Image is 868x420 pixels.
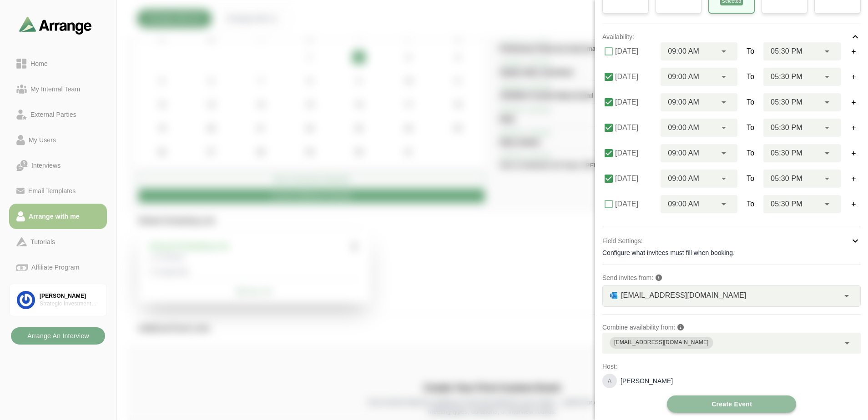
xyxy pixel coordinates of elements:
div: Email Templates [25,185,79,196]
div: A [602,374,617,388]
span: [EMAIL_ADDRESS][DOMAIN_NAME] [621,290,746,301]
span: 09:00 AM [668,45,699,57]
span: Create Event [711,395,752,413]
button: Arrange An Interview [11,327,105,345]
label: [DATE] [615,170,655,188]
label: [DATE] [615,42,655,60]
a: Affiliate Program [9,255,107,280]
p: Send invites from: [602,272,861,283]
img: arrangeai-name-small-logo.4d2b8aee.svg [19,16,92,34]
p: [PERSON_NAME] [621,376,673,385]
p: Field Settings: [602,235,643,246]
span: 09:00 AM [668,71,699,83]
span: 09:00 AM [668,198,699,210]
div: External Parties [27,109,80,120]
span: 09:00 AM [668,147,699,159]
span: To [747,199,754,210]
a: Interviews [9,153,107,178]
div: My Users [25,135,60,145]
a: My Internal Team [9,76,107,102]
label: [DATE] [615,93,655,111]
span: To [747,46,754,57]
a: Arrange with me [9,204,107,229]
span: 05:30 PM [771,96,802,108]
span: 09:00 AM [668,122,699,134]
p: Availability: [602,31,634,42]
div: Interviews [28,160,64,171]
span: To [747,173,754,184]
div: Affiliate Program [28,262,83,273]
div: Home [27,58,51,69]
label: [DATE] [615,144,655,162]
button: Create Event [667,395,796,413]
label: [DATE] [615,68,655,86]
span: 05:30 PM [771,122,802,134]
span: 05:30 PM [771,45,802,57]
div: [EMAIL_ADDRESS][DOMAIN_NAME] [614,338,709,347]
span: 05:30 PM [771,147,802,159]
a: Email Templates [9,178,107,204]
img: GRAPH [610,292,617,299]
label: [DATE] [615,195,655,213]
p: Combine availability from: [602,322,861,333]
a: My Users [9,127,107,153]
span: To [747,122,754,133]
p: Host: [602,361,861,372]
div: Arrange with me [25,211,83,222]
a: External Parties [9,102,107,127]
span: 09:00 AM [668,96,699,108]
span: 09:00 AM [668,173,699,185]
span: 05:30 PM [771,198,802,210]
b: Arrange An Interview [27,327,89,345]
div: My Internal Team [27,84,84,95]
span: To [747,148,754,159]
a: Home [9,51,107,76]
span: 05:30 PM [771,173,802,185]
div: Configure what invitees must fill when booking. [602,248,861,257]
div: Strategic Investment Group [40,300,99,308]
span: To [747,97,754,108]
a: [PERSON_NAME]Strategic Investment Group [9,284,107,316]
span: 05:30 PM [771,71,802,83]
div: [PERSON_NAME] [40,292,99,300]
div: Tutorials [27,236,59,247]
span: To [747,71,754,82]
a: Tutorials [9,229,107,255]
label: [DATE] [615,119,655,137]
